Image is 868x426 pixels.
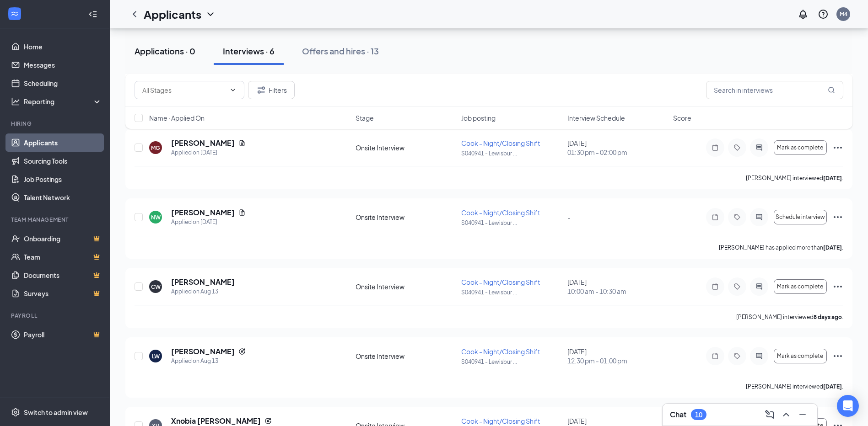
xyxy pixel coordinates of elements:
[567,277,668,296] div: [DATE]
[736,313,843,321] p: [PERSON_NAME] interviewed .
[11,120,100,128] div: Hiring
[673,113,691,122] span: Score
[840,10,847,18] div: M4
[171,148,246,157] div: Applied on [DATE]
[171,138,235,148] h5: [PERSON_NAME]
[754,283,765,290] svg: ActiveChat
[754,144,765,151] svg: ActiveChat
[567,356,668,365] span: 12:30 pm - 01:00 pm
[171,357,246,366] div: Applied on Aug 13
[567,287,668,296] span: 10:00 am - 10:30 am
[774,140,827,155] button: Mark as complete
[832,212,843,223] svg: Ellipses
[777,283,823,290] span: Mark as complete
[832,281,843,292] svg: Ellipses
[11,312,100,319] div: Payroll
[152,352,160,360] div: LW
[776,214,825,220] span: Schedule interview
[356,213,456,222] div: Onsite Interview
[823,175,842,181] b: [DATE]
[10,9,19,18] svg: WorkstreamLogo
[814,314,842,320] b: 8 days ago
[264,417,272,425] svg: Reapply
[461,278,540,286] span: Cook - Night/Closing Shift
[774,279,827,294] button: Mark as complete
[818,9,829,20] svg: QuestionInfo
[774,349,827,363] button: Mark as complete
[238,139,246,147] svg: Document
[135,45,195,57] div: Applications · 0
[797,409,808,420] svg: Minimize
[356,282,456,291] div: Onsite Interview
[356,351,456,361] div: Onsite Interview
[171,287,235,296] div: Applied on Aug 13
[461,358,561,366] p: S040941 - Lewisbur ...
[779,407,793,422] button: ChevronUp
[706,81,843,99] input: Search in interviews
[171,277,235,287] h5: [PERSON_NAME]
[777,353,823,359] span: Mark as complete
[828,86,835,94] svg: MagnifyingGlass
[461,113,496,122] span: Job posting
[142,85,226,95] input: All Stages
[832,351,843,362] svg: Ellipses
[151,213,161,221] div: NW
[171,346,235,357] h5: [PERSON_NAME]
[781,409,792,420] svg: ChevronUp
[24,266,102,284] a: DocumentsCrown
[356,113,374,122] span: Stage
[24,152,102,170] a: Sourcing Tools
[461,347,540,356] span: Cook - Night/Closing Shift
[746,174,843,182] p: [PERSON_NAME] interviewed .
[24,325,102,344] a: PayrollCrown
[24,37,102,56] a: Home
[24,284,102,303] a: SurveysCrown
[24,97,102,106] div: Reporting
[732,213,743,221] svg: Tag
[11,216,100,224] div: Team Management
[24,170,102,188] a: Job Postings
[24,408,88,417] div: Switch to admin view
[24,74,102,92] a: Scheduling
[710,213,721,221] svg: Note
[205,9,216,20] svg: ChevronDown
[171,218,246,227] div: Applied on [DATE]
[567,213,571,221] span: -
[149,113,205,122] span: Name · Applied On
[567,113,625,122] span: Interview Schedule
[24,229,102,248] a: OnboardingCrown
[24,248,102,266] a: TeamCrown
[710,283,721,290] svg: Note
[24,188,102,207] a: Talent Network
[567,148,668,157] span: 01:30 pm - 02:00 pm
[88,10,97,19] svg: Collapse
[223,45,275,57] div: Interviews · 6
[732,283,743,290] svg: Tag
[461,208,540,217] span: Cook - Night/Closing Shift
[461,219,561,227] p: S040941 - Lewisbur ...
[732,352,743,360] svg: Tag
[302,45,379,57] div: Offers and hires · 13
[777,144,823,151] span: Mark as complete
[710,144,721,151] svg: Note
[151,144,160,152] div: MG
[256,85,267,96] svg: Filter
[795,407,810,422] button: Minimize
[461,288,561,296] p: S040941 - Lewisbur ...
[248,81,295,99] button: Filter Filters
[823,383,842,390] b: [DATE]
[11,408,20,417] svg: Settings
[832,142,843,153] svg: Ellipses
[144,6,201,22] h1: Applicants
[24,133,102,152] a: Applicants
[129,9,140,20] svg: ChevronLeft
[356,143,456,152] div: Onsite Interview
[461,139,540,147] span: Cook - Night/Closing Shift
[171,208,235,218] h5: [PERSON_NAME]
[710,352,721,360] svg: Note
[567,138,668,157] div: [DATE]
[171,416,261,426] h5: Xnobia [PERSON_NAME]
[24,56,102,74] a: Messages
[732,144,743,151] svg: Tag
